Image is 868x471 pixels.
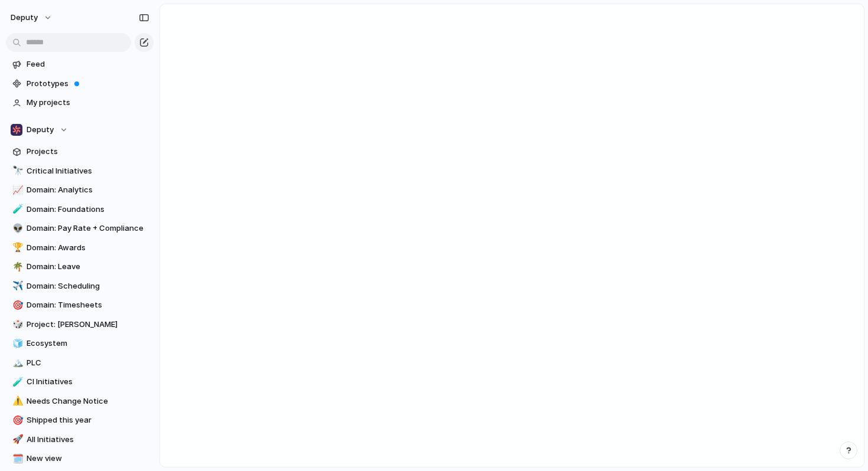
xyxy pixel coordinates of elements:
[27,242,149,254] span: Domain: Awards
[27,124,54,136] span: Deputy
[11,376,22,388] button: 🧪
[11,242,22,254] button: 🏆
[12,299,21,312] div: 🎯
[27,280,149,292] span: Domain: Scheduling
[27,97,149,109] span: My projects
[27,204,149,215] span: Domain: Foundations
[12,356,21,369] div: 🏔️
[27,58,149,70] span: Feed
[11,357,22,369] button: 🏔️
[6,450,154,467] a: 🗓️New view
[27,165,149,177] span: Critical Initiatives
[6,143,154,161] a: Projects
[6,220,154,237] a: 👽Domain: Pay Rate + Compliance
[27,395,149,407] span: Needs Change Notice
[12,202,21,216] div: 🧪
[27,223,149,234] span: Domain: Pay Rate + Compliance
[6,201,154,218] a: 🧪Domain: Foundations
[5,8,58,27] button: deputy
[12,337,21,351] div: 🧊
[6,162,154,180] a: 🔭Critical Initiatives
[6,296,154,314] a: 🎯Domain: Timesheets
[27,338,149,349] span: Ecosystem
[12,260,21,274] div: 🌴
[6,75,154,93] a: Prototypes
[27,434,149,446] span: All Initiatives
[27,357,149,369] span: PLC
[27,146,149,158] span: Projects
[27,453,149,465] span: New view
[27,78,149,90] span: Prototypes
[12,375,21,389] div: 🧪
[11,395,22,407] button: ⚠️
[11,338,22,349] button: 🧊
[12,414,21,427] div: 🎯
[12,241,21,254] div: 🏆
[6,354,154,372] a: 🏔️PLC
[11,204,22,215] button: 🧪
[12,433,21,446] div: 🚀
[6,121,154,139] button: Deputy
[12,318,21,331] div: 🎲
[11,12,38,24] span: deputy
[11,280,22,292] button: ✈️
[11,299,22,311] button: 🎯
[6,94,154,112] a: My projects
[27,299,149,311] span: Domain: Timesheets
[27,319,149,331] span: Project: [PERSON_NAME]
[12,452,21,466] div: 🗓️
[27,414,149,426] span: Shipped this year
[6,316,154,333] a: 🎲Project: [PERSON_NAME]
[6,239,154,257] a: 🏆Domain: Awards
[6,411,154,429] a: 🎯Shipped this year
[27,261,149,273] span: Domain: Leave
[11,434,22,446] button: 🚀
[27,376,149,388] span: CI Initiatives
[11,165,22,177] button: 🔭
[6,431,154,449] a: 🚀All Initiatives
[11,319,22,331] button: 🎲
[12,184,21,197] div: 📈
[11,453,22,465] button: 🗓️
[6,258,154,276] a: 🌴Domain: Leave
[12,279,21,293] div: ✈️
[6,55,154,73] a: Feed
[12,164,21,178] div: 🔭
[6,335,154,352] a: 🧊Ecosystem
[6,373,154,391] a: 🧪CI Initiatives
[27,184,149,196] span: Domain: Analytics
[11,261,22,273] button: 🌴
[6,392,154,410] a: ⚠️Needs Change Notice
[12,394,21,408] div: ⚠️
[11,414,22,426] button: 🎯
[11,184,22,196] button: 📈
[6,181,154,199] a: 📈Domain: Analytics
[11,223,22,234] button: 👽
[6,277,154,295] a: ✈️Domain: Scheduling
[12,222,21,235] div: 👽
